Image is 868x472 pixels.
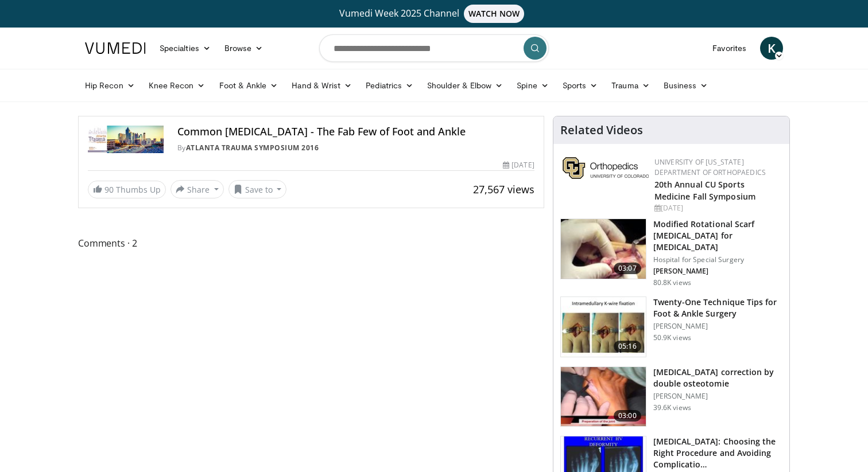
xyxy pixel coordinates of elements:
[561,367,646,427] img: 294729_0000_1.png.150x105_q85_crop-smart_upscale.jpg
[653,255,782,264] p: Hospital for Special Surgery
[560,123,643,137] h4: Related Videos
[153,37,218,60] a: Specialties
[560,297,782,357] a: 05:16 Twenty-One Technique Tips for Foot & Ankle Surgery [PERSON_NAME] 50.9K views
[653,219,782,253] h3: Modified Rotational Scarf [MEDICAL_DATA] for [MEDICAL_DATA]
[653,392,782,401] p: [PERSON_NAME]
[614,341,641,352] span: 05:16
[657,74,715,97] a: Business
[177,143,534,153] div: By
[654,157,766,177] a: University of [US_STATE] Department of Orthopaedics
[556,74,605,97] a: Sports
[359,74,420,97] a: Pediatrics
[212,74,285,97] a: Foot & Ankle
[218,37,270,60] a: Browse
[654,179,755,202] a: 20th Annual CU Sports Medicine Fall Symposium
[561,297,646,357] img: 6702e58c-22b3-47ce-9497-b1c0ae175c4c.150x105_q85_crop-smart_upscale.jpg
[653,267,782,276] p: [PERSON_NAME]
[170,180,224,198] button: Share
[186,143,319,153] a: Atlanta Trauma Symposium 2016
[104,184,114,195] span: 90
[760,37,783,60] a: K
[319,34,549,62] input: Search topics, interventions
[510,74,555,97] a: Spine
[473,182,534,196] span: 27,567 views
[604,74,657,97] a: Trauma
[560,366,782,427] a: 03:00 [MEDICAL_DATA] correction by double osteotomie [PERSON_NAME] 39.6K views
[614,263,641,274] span: 03:07
[78,74,142,97] a: Hip Recon
[654,203,780,213] div: [DATE]
[177,126,534,138] h4: Common [MEDICAL_DATA] - The Fab Few of Foot and Ankle
[653,333,691,342] p: 50.9K views
[653,436,782,470] h3: [MEDICAL_DATA]: Choosing the Right Procedure and Avoiding Complicatio…
[87,5,781,23] a: Vumedi Week 2025 ChannelWATCH NOW
[653,322,782,331] p: [PERSON_NAME]
[88,126,164,153] img: Atlanta Trauma Symposium 2016
[464,5,525,23] span: WATCH NOW
[653,278,691,287] p: 80.8K views
[78,236,544,251] span: Comments 2
[614,410,641,422] span: 03:00
[561,219,646,279] img: Scarf_Osteotomy_100005158_3.jpg.150x105_q85_crop-smart_upscale.jpg
[560,219,782,287] a: 03:07 Modified Rotational Scarf [MEDICAL_DATA] for [MEDICAL_DATA] Hospital for Special Surgery [P...
[706,37,753,60] a: Favorites
[228,180,287,198] button: Save to
[563,157,649,179] img: 355603a8-37da-49b6-856f-e00d7e9307d3.png.150x105_q85_autocrop_double_scale_upscale_version-0.2.png
[142,74,212,97] a: Knee Recon
[503,160,534,170] div: [DATE]
[285,74,359,97] a: Hand & Wrist
[85,42,146,54] img: VuMedi Logo
[420,74,510,97] a: Shoulder & Elbow
[653,297,782,319] h3: Twenty-One Technique Tips for Foot & Ankle Surgery
[653,366,782,389] h3: [MEDICAL_DATA] correction by double osteotomie
[653,403,691,412] p: 39.6K views
[88,181,166,198] a: 90 Thumbs Up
